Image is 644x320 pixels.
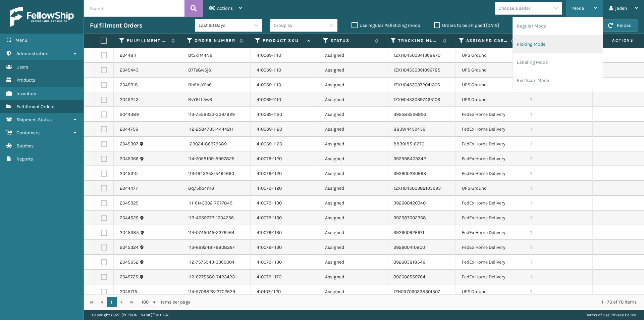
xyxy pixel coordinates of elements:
[142,299,152,306] span: 100
[16,51,48,56] span: Administration
[456,48,524,63] td: UPS Ground
[524,107,593,122] td: 1
[319,240,387,255] td: Assigned
[120,274,138,280] a: 2045725
[456,225,524,240] td: FedEx Home Delivery
[456,255,524,270] td: FedEx Home Delivery
[120,96,139,103] a: 2045243
[498,5,530,12] div: Choose a seller
[92,310,169,320] p: Copyright 2023 [PERSON_NAME]™ v 1.0.187
[319,284,387,299] td: Assigned
[257,141,282,147] a: 410069-1120
[90,21,142,30] h3: Fulfillment Orders
[393,67,440,73] a: 1ZXH04530391096785
[120,170,138,177] a: 2045310
[257,171,282,176] a: 410079-1120
[257,215,282,221] a: 410079-1130
[263,38,304,44] label: Product SKU
[257,289,281,294] a: 410107-1120
[319,48,387,63] td: Assigned
[257,244,282,250] a: 410079-1130
[456,196,524,211] td: FedEx Home Delivery
[524,181,593,196] td: 1
[513,53,603,72] li: Labeling Mode
[257,82,281,88] a: 410069-1110
[182,196,251,211] td: 111-6143302-7677849
[120,52,137,59] a: 2044611
[466,38,507,44] label: Assigned Carrier Service
[120,215,139,221] a: 2044525
[182,270,251,284] td: 112-6275589-7423423
[182,48,251,63] td: Bt3x1M4N6
[319,137,387,151] td: Assigned
[319,225,387,240] td: Assigned
[319,255,387,270] td: Assigned
[434,22,499,28] label: Orders to be shipped [DATE]
[524,240,593,255] td: 1
[456,284,524,299] td: UPS Ground
[456,63,524,78] td: UPS Ground
[393,274,425,280] a: 392606559764
[602,19,638,32] button: Reload
[352,22,420,28] label: Use regular Palletizing mode
[393,52,440,58] a: 1ZXH04500341368670
[182,107,251,122] td: 113-7556333-3397829
[610,313,636,317] a: Privacy Policy
[319,181,387,196] td: Assigned
[513,72,603,90] li: Exit Scan Mode
[393,185,441,191] a: 1ZXH04500382105993
[524,255,593,270] td: 1
[393,141,424,147] a: 883918516270
[257,52,281,58] a: 410069-1110
[257,185,282,191] a: 410079-1120
[200,299,637,306] div: 1 - 70 of 70 items
[319,107,387,122] td: Assigned
[456,122,524,137] td: FedEx Home Delivery
[16,91,36,96] span: Inventory
[274,22,292,29] div: Group by
[120,82,138,88] a: 2045318
[319,196,387,211] td: Assigned
[319,122,387,137] td: Assigned
[393,289,440,294] a: 1ZH0R7060338301507
[16,77,35,83] span: Products
[524,211,593,225] td: 1
[257,97,281,102] a: 410069-1110
[257,200,282,206] a: 410079-1130
[319,166,387,181] td: Assigned
[15,37,27,43] span: Menu
[257,259,282,265] a: 410079-1130
[398,38,439,44] label: Tracking Number
[217,5,233,11] span: Actions
[16,130,40,136] span: Containers
[120,185,138,192] a: 2044477
[182,122,251,137] td: 112-2584733-4444211
[524,166,593,181] td: 1
[586,313,609,317] a: Terms of Use
[107,297,117,307] a: 1
[393,200,426,206] a: 392600420340
[182,181,251,196] td: Bq75bS4m6
[393,126,425,132] a: 883914459436
[456,137,524,151] td: FedEx Home Delivery
[195,38,236,44] label: Order Number
[393,230,424,235] a: 392600926971
[257,156,282,162] a: 410079-1120
[182,240,251,255] td: 113-6692481-6808267
[513,17,603,35] li: Regular Mode
[120,126,138,133] a: 2044756
[524,92,593,107] td: 1
[257,126,282,132] a: 410069-1120
[319,270,387,284] td: Assigned
[182,166,251,181] td: 113-1642253-5494660
[257,230,282,235] a: 410079-1130
[456,78,524,92] td: UPS Ground
[182,225,251,240] td: 114-0745045-2379464
[513,35,603,53] li: Picking Mode
[120,141,138,147] a: 2045307
[16,156,33,162] span: Reports
[393,215,426,221] a: 392587602368
[182,284,251,299] td: 114-5709828-2702629
[182,211,251,225] td: 113-4659673-1204256
[456,181,524,196] td: UPS Ground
